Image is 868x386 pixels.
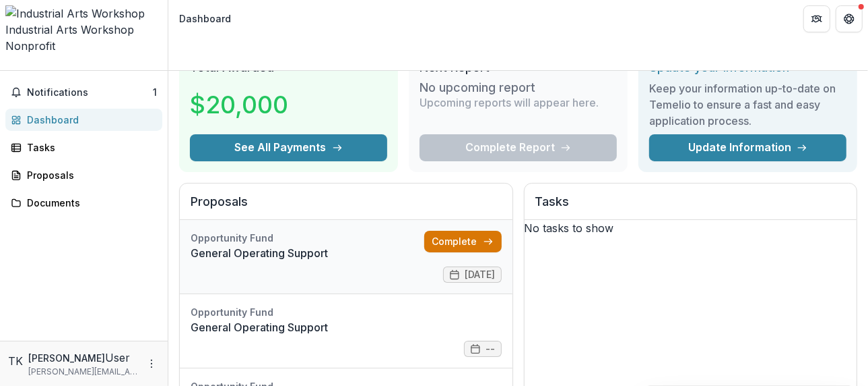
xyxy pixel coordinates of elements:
div: Dashboard [27,113,152,127]
h3: $20,000 [190,86,288,123]
h3: No upcoming report [420,80,535,95]
div: Proposals [27,168,152,182]
button: More [143,356,160,372]
a: Tasks [5,136,162,159]
span: 1 [153,86,157,98]
p: Upcoming reports will appear here. [420,94,599,111]
div: Tim Kaulen [8,353,23,369]
a: General Operating Support [191,319,502,335]
img: Industrial Arts Workshop [5,5,162,22]
h3: Keep your information up-to-date on Temelio to ensure a fast and easy application process. [649,80,846,129]
button: Get Help [836,5,863,32]
button: See All Payments [190,134,387,161]
div: Tasks [27,140,152,155]
button: Partners [803,5,830,32]
div: Industrial Arts Workshop [5,22,162,38]
a: Dashboard [5,109,162,131]
p: [PERSON_NAME][EMAIL_ADDRESS][PERSON_NAME][DOMAIN_NAME] [28,366,138,378]
a: Complete [424,231,502,252]
button: Notifications1 [5,82,162,103]
span: Notifications [27,87,153,99]
h2: Tasks [535,194,846,220]
p: No tasks to show [525,220,857,236]
span: Nonprofit [5,39,55,53]
nav: breadcrumb [174,9,236,28]
h2: Proposals [191,194,502,220]
a: Proposals [5,164,162,186]
div: Documents [27,196,152,210]
p: User [105,350,130,366]
a: Update Information [649,134,846,161]
a: General Operating Support [191,245,424,261]
a: Documents [5,192,162,214]
div: Dashboard [179,11,231,26]
p: [PERSON_NAME] [28,351,105,365]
